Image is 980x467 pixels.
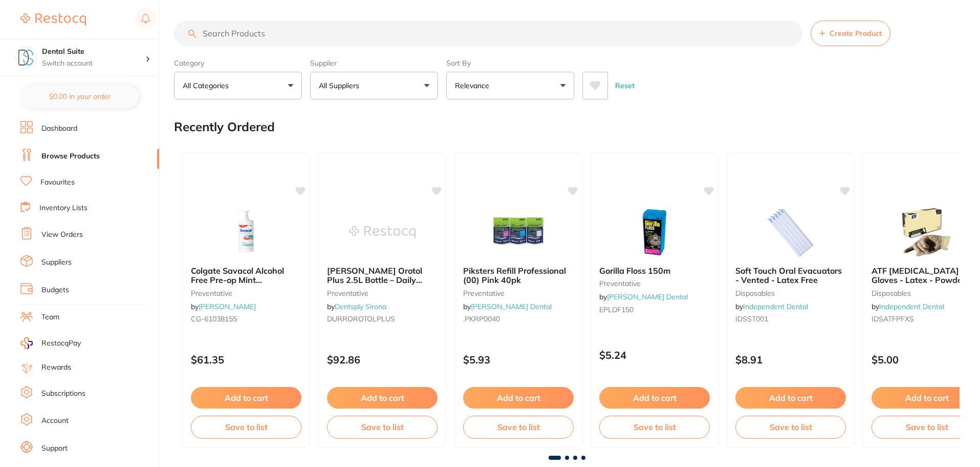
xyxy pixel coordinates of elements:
span: by [327,302,386,311]
span: by [599,292,688,301]
span: by [872,302,944,311]
img: Soft Touch Oral Evacuators - Vented - Latex Free [757,207,824,258]
h4: Dental Suite [42,47,145,57]
img: Restocq Logo [20,13,86,26]
span: RestocqPay [41,338,81,349]
a: Dentsply Sirona [335,302,386,311]
p: All Categories [183,80,233,91]
img: Durr Orotol Plus 2.5L Bottle – Daily Suction Cleaner [349,207,416,258]
a: Dashboard [41,124,77,134]
b: Piksters Refill Professional (00) Pink 40pk [463,266,574,285]
small: DURROROTOLPLUS [327,315,438,323]
button: Save to list [463,416,574,438]
a: Independent Dental [743,302,808,311]
a: Suppliers [41,257,72,268]
button: Relevance [446,72,574,99]
a: Support [41,443,68,454]
img: Piksters Refill Professional (00) Pink 40pk [485,207,552,258]
button: Save to list [327,416,438,438]
a: Independent Dental [879,302,944,311]
button: Create Product [811,21,890,46]
small: disposables [735,289,846,297]
span: by [191,302,256,311]
a: Rewards [41,362,71,373]
small: IDSST001 [735,315,846,323]
a: View Orders [41,230,83,240]
small: EPLDF150 [599,306,710,314]
button: Reset [612,72,638,99]
input: Search Products [174,21,802,46]
button: $0.00 in your order [20,84,139,109]
img: Gorilla Floss 150m [621,207,688,258]
small: preventative [327,289,438,297]
button: Add to cart [191,387,301,409]
button: Add to cart [463,387,574,409]
button: Add to cart [599,387,710,409]
a: Account [41,416,69,426]
img: RestocqPay [20,337,33,349]
a: Inventory Lists [39,203,88,213]
a: Subscriptions [41,389,85,399]
p: $92.86 [327,354,438,366]
a: [PERSON_NAME] Dental [607,292,688,301]
button: Save to list [191,416,301,438]
button: Add to cart [327,387,438,409]
p: $8.91 [735,354,846,366]
img: Colgate Savacol Alcohol Free Pre-op Mint Mouthrinse 1L 3PK [213,207,279,258]
a: Budgets [41,285,69,295]
a: Favourites [40,177,75,188]
button: All Categories [174,72,302,99]
small: .PKRP0040 [463,315,574,323]
img: Dental Suite [16,47,36,68]
b: Soft Touch Oral Evacuators - Vented - Latex Free [735,266,846,285]
a: [PERSON_NAME] [199,302,256,311]
a: Browse Products [41,151,100,161]
span: Create Product [830,29,882,37]
p: $61.35 [191,354,301,366]
span: by [735,302,808,311]
button: All Suppliers [310,72,438,99]
small: CG-61038155 [191,315,301,323]
small: preventative [599,279,710,288]
a: Team [41,312,59,322]
button: Save to list [735,416,846,438]
small: preventative [191,289,301,297]
button: Save to list [599,416,710,438]
p: Switch account [42,58,145,69]
h2: Recently Ordered [174,120,275,134]
b: Gorilla Floss 150m [599,266,710,275]
a: [PERSON_NAME] Dental [471,302,552,311]
p: $5.93 [463,354,574,366]
label: Sort By [446,58,574,68]
span: by [463,302,552,311]
p: All Suppliers [319,80,363,91]
small: preventative [463,289,574,297]
b: Colgate Savacol Alcohol Free Pre-op Mint Mouthrinse 1L 3PK [191,266,301,285]
label: Supplier [310,58,438,68]
p: $5.24 [599,349,710,361]
img: ATF Dental Examination Gloves - Latex - Powder Free Gloves - Extra Small [894,207,960,258]
b: Durr Orotol Plus 2.5L Bottle – Daily Suction Cleaner [327,266,438,285]
a: RestocqPay [20,337,81,349]
a: Restocq Logo [20,8,86,31]
p: Relevance [455,80,493,91]
label: Category [174,58,302,68]
button: Add to cart [735,387,846,409]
